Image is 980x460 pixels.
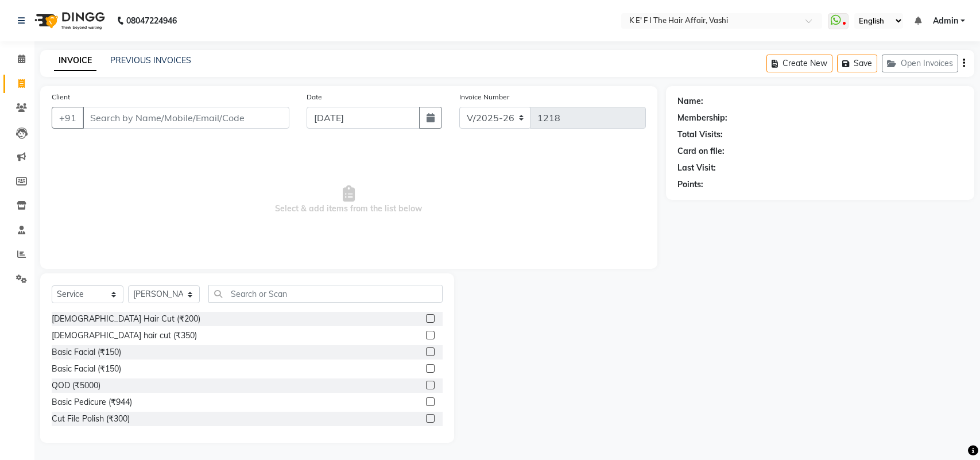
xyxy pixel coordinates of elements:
button: Create New [766,55,832,72]
a: INVOICE [54,51,96,71]
div: Name: [677,95,703,107]
button: Open Invoices [882,55,958,72]
div: Cut File Polish (₹300) [52,413,130,425]
div: QOD (₹5000) [52,380,100,392]
input: Search by Name/Mobile/Email/Code [83,107,289,129]
img: logo [29,5,108,37]
div: Basic Pedicure (₹944) [52,396,132,408]
span: Admin [933,15,958,27]
label: Client [52,92,70,102]
div: Basic Facial (₹150) [52,346,121,358]
b: 08047224946 [126,5,177,37]
div: Card on file: [677,145,725,157]
label: Date [307,92,322,102]
div: Points: [677,179,703,191]
button: +91 [52,107,84,129]
div: [DEMOGRAPHIC_DATA] hair cut (₹350) [52,330,197,342]
div: Total Visits: [677,129,723,141]
div: [DEMOGRAPHIC_DATA] Hair Cut (₹200) [52,313,200,325]
div: Membership: [677,112,727,124]
label: Invoice Number [459,92,509,102]
input: Search or Scan [208,285,443,303]
div: Last Visit: [677,162,716,174]
a: PREVIOUS INVOICES [110,55,191,65]
div: Basic Facial (₹150) [52,363,121,375]
button: Save [837,55,877,72]
span: Select & add items from the list below [52,142,646,257]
